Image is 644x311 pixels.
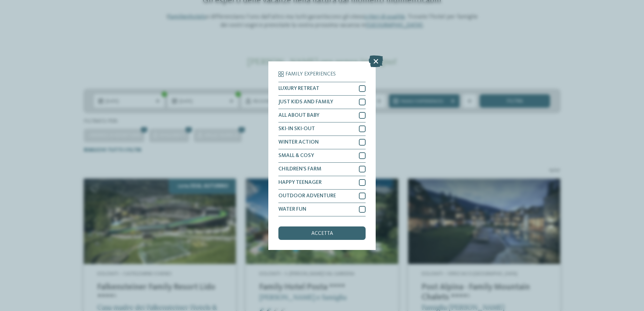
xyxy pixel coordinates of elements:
span: WATER FUN [278,207,306,212]
span: LUXURY RETREAT [278,86,319,91]
span: Family Experiences [285,71,336,77]
span: OUTDOOR ADVENTURE [278,193,336,199]
span: CHILDREN’S FARM [278,166,321,172]
span: SKI-IN SKI-OUT [278,126,315,132]
span: SMALL & COSY [278,153,314,158]
span: HAPPY TEENAGER [278,180,322,185]
span: accetta [311,231,333,236]
span: JUST KIDS AND FAMILY [278,99,333,105]
span: ALL ABOUT BABY [278,113,319,118]
span: WINTER ACTION [278,140,319,145]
